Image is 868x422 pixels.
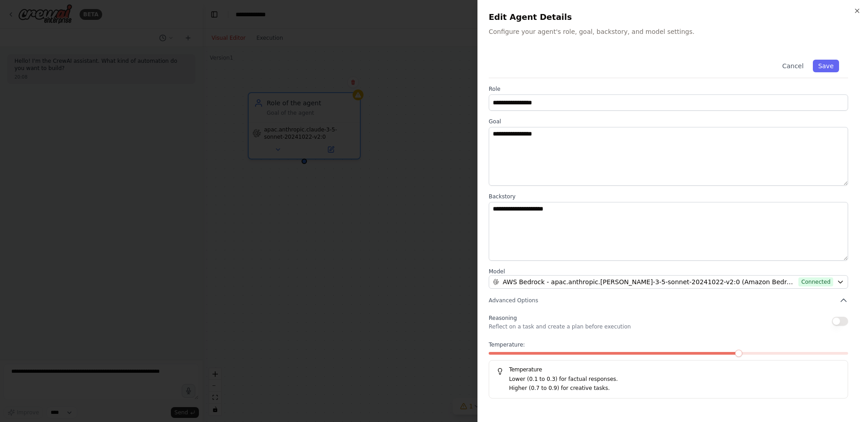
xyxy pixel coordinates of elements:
h2: Edit Agent Details [489,11,857,23]
p: Lower (0.1 to 0.3) for factual responses. [509,375,840,384]
button: Advanced Options [489,296,848,305]
p: Higher (0.7 to 0.9) for creative tasks. [509,384,840,393]
h5: Temperature [496,366,840,373]
label: Backstory [489,193,848,200]
button: AWS Bedrock - apac.anthropic.[PERSON_NAME]-3-5-sonnet-20241022-v2:0 (Amazon Bedrock ([GEOGRAPHIC_... [489,275,848,289]
span: Reasoning [489,315,517,321]
span: Connected [798,277,833,286]
label: Goal [489,118,848,125]
p: Configure your agent's role, goal, backstory, and model settings. [489,27,857,36]
button: Save [813,60,839,72]
span: Temperature: [489,341,525,348]
button: Cancel [777,60,809,72]
span: AWS Bedrock - apac.anthropic.claude-3-5-sonnet-20241022-v2:0 (Amazon Bedrock (Mumbai)) [503,277,795,286]
label: Role [489,85,848,93]
p: Reflect on a task and create a plan before execution [489,323,631,330]
label: Model [489,268,848,275]
span: Advanced Options [489,297,538,304]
